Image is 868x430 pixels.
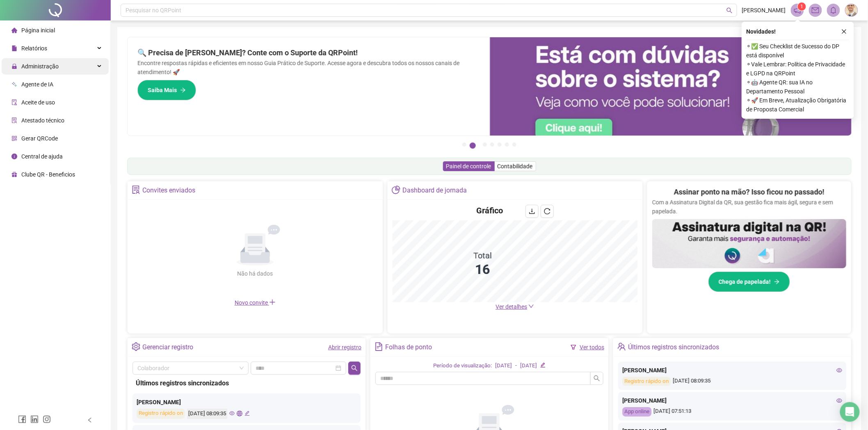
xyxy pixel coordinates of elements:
span: Saiba Mais [148,86,177,95]
button: 2 [470,143,476,149]
button: 3 [483,143,487,147]
div: Registro rápido on [137,409,185,419]
div: Gerenciar registro [142,340,193,354]
span: Administração [21,63,59,70]
img: 87201 [845,4,858,16]
span: ⚬ ✅ Seu Checklist de Sucesso do DP está disponível [747,42,849,60]
div: [DATE] [520,362,537,370]
span: Gerar QRCode [21,135,58,142]
a: Ver detalhes down [496,303,534,310]
span: Painel de controle [446,163,491,170]
div: [DATE] [495,362,512,370]
span: Ver detalhes [496,303,527,310]
p: Encontre respostas rápidas e eficientes em nosso Guia Prático de Suporte. Acesse agora e descubra... [137,59,480,77]
img: banner%2F0cf4e1f0-cb71-40ef-aa93-44bd3d4ee559.png [490,37,852,136]
span: audit [11,100,17,105]
span: Chega de papelada! [719,277,771,286]
a: Abrir registro [328,344,361,351]
span: solution [11,118,17,123]
div: [DATE] 08:09:35 [622,377,842,386]
span: edit [540,362,546,368]
span: lock [11,63,17,69]
span: filter [571,344,576,350]
span: 1 [801,4,804,9]
div: [PERSON_NAME] [622,396,842,405]
div: Registro rápido on [622,377,671,386]
span: Agente de IA [21,81,53,88]
span: home [11,27,17,33]
span: notification [794,7,801,14]
span: search [726,7,733,14]
span: download [529,208,535,215]
span: ⚬ 🚀 Em Breve, Atualização Obrigatória de Proposta Comercial [747,96,849,114]
div: Convites enviados [142,183,195,197]
span: file [11,45,17,51]
span: Relatórios [21,45,47,52]
button: 7 [512,143,516,147]
span: Página inicial [21,27,55,34]
span: left [87,417,93,423]
span: ⚬ 🤖 Agente QR: sua IA no Departamento Pessoal [747,78,849,96]
img: banner%2F02c71560-61a6-44d4-94b9-c8ab97240462.png [652,219,846,268]
span: ⚬ Vale Lembrar: Política de Privacidade e LGPD na QRPoint [747,60,849,78]
span: setting [132,342,140,351]
h2: 🔍 Precisa de [PERSON_NAME]? Conte com o Suporte da QRPoint! [137,47,480,59]
span: team [617,342,626,351]
div: App online [622,407,651,416]
span: Novo convite [235,299,276,306]
span: down [528,303,534,309]
span: info-circle [11,154,17,159]
div: Período de visualização: [433,362,492,370]
span: file-text [375,342,383,351]
a: Ver todos [580,344,604,351]
div: Dashboard de jornada [402,183,467,197]
div: Últimos registros sincronizados [628,340,719,354]
span: eye [229,411,235,416]
span: eye [836,367,842,373]
span: bell [830,7,837,14]
div: - [515,362,517,370]
button: 1 [462,143,466,147]
h4: Gráfico [476,205,503,216]
button: Chega de papelada! [708,272,790,292]
span: linkedin [30,415,39,423]
span: qrcode [11,136,17,141]
h2: Assinar ponto na mão? Isso ficou no passado! [674,186,825,198]
div: Últimos registros sincronizados [136,378,357,388]
div: Folhas de ponto [385,340,432,354]
div: Open Intercom Messenger [840,402,860,422]
span: arrow-right [774,279,780,285]
span: arrow-right [180,87,186,93]
span: facebook [18,415,26,423]
button: 4 [490,143,494,147]
span: Atestado técnico [21,117,64,124]
span: plus [269,299,276,306]
span: global [237,411,242,416]
span: close [841,29,847,34]
span: pie-chart [392,186,400,194]
div: [PERSON_NAME] [622,366,842,375]
span: instagram [43,415,51,423]
span: solution [132,186,140,194]
span: [PERSON_NAME] [742,6,786,15]
span: search [594,375,600,382]
span: Aceite de uso [21,99,55,106]
span: gift [11,172,17,177]
button: Saiba Mais [137,80,196,100]
p: Com a Assinatura Digital da QR, sua gestão fica mais ágil, segura e sem papelada. [652,198,846,216]
div: [DATE] 07:51:13 [622,407,842,416]
div: [DATE] 08:09:35 [187,409,227,419]
div: [PERSON_NAME] [137,398,356,407]
span: Central de ajuda [21,153,63,160]
button: 6 [505,143,509,147]
span: search [351,365,358,371]
span: eye [836,398,842,403]
span: Contabilidade [498,163,533,170]
span: Clube QR - Beneficios [21,171,75,178]
span: reload [544,208,550,215]
div: Não há dados [217,269,293,278]
span: mail [812,7,819,14]
button: 5 [498,143,502,147]
sup: 1 [798,2,806,11]
span: edit [244,411,250,416]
